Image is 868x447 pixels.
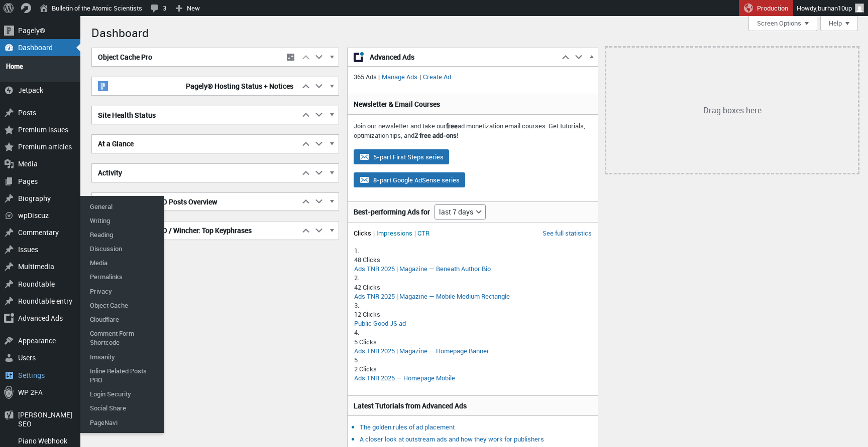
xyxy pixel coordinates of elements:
a: The golden rules of ad placement [360,422,455,431]
a: Public Good JS ad [354,319,406,328]
a: Ads TNR 2025 — Homepage Mobile [354,373,455,382]
p: 365 Ads | | [354,72,592,82]
h1: Dashboard [91,21,858,43]
span: Advanced Ads [370,52,553,62]
div: 5 Clicks [354,337,592,346]
a: Inline Related Posts PRO [83,364,163,387]
a: Social Share [83,401,163,415]
h3: Newsletter & Email Courses [354,99,592,109]
button: Screen Options [748,16,817,31]
a: Media [83,256,163,270]
h2: At a Glance [92,135,299,153]
button: 8-part Google AdSense series [354,172,465,187]
h2: Site Health Status [92,106,299,124]
a: Writing [83,213,163,228]
a: Create Ad [421,72,453,81]
h2: Object Cache Pro [92,48,281,66]
div: 4. [354,328,592,337]
a: Imsanity [83,350,163,364]
div: 2. [354,273,592,282]
a: Discussion [83,242,163,256]
div: 3. [354,301,592,310]
a: Cloudflare [83,312,163,326]
li: Impressions [376,229,416,238]
a: Ads TNR 2025 | Magazine — Beneath Author Bio [354,264,491,273]
a: PageNavi [83,415,163,429]
p: Join our newsletter and take our ad monetization email courses. Get tutorials, optimization tips,... [354,121,592,141]
div: 12 Clicks [354,310,592,319]
a: A closer look at outstream ads and how they work for publishers [360,434,544,443]
div: 42 Clicks [354,283,592,292]
a: Ads TNR 2025 | Magazine — Homepage Banner [354,346,489,355]
h3: Latest Tutorials from Advanced Ads [354,401,592,411]
a: General [83,199,163,213]
h2: [PERSON_NAME] SEO Posts Overview [92,193,299,211]
a: Object Cache [83,298,163,312]
li: CTR [417,229,429,238]
img: pagely-w-on-b20x20.png [98,81,108,91]
a: Reading [83,228,163,242]
h2: [PERSON_NAME] SEO / Wincher: Top Keyphrases [92,221,299,240]
a: Ads TNR 2025 | Magazine — Mobile Medium Rectangle [354,292,510,301]
h2: Pagely® Hosting Status + Notices [92,77,299,95]
div: 2 Clicks [354,364,592,373]
div: 1. [354,246,592,255]
a: Login Security [83,387,163,401]
h2: Activity [92,164,299,182]
a: Permalinks [83,270,163,284]
h3: Best-performing Ads for [354,207,430,217]
strong: free [446,121,458,130]
a: Comment Form Shortcode [83,326,163,349]
div: 5. [354,355,592,364]
button: 5-part First Steps series [354,149,449,164]
li: Clicks [354,229,375,238]
button: Help [820,16,858,31]
a: Privacy [83,284,163,298]
a: Manage Ads [380,72,419,81]
span: burhan10up [818,4,852,13]
div: 48 Clicks [354,255,592,264]
a: See full statistics [542,229,592,238]
strong: 2 free add-ons [414,131,457,140]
